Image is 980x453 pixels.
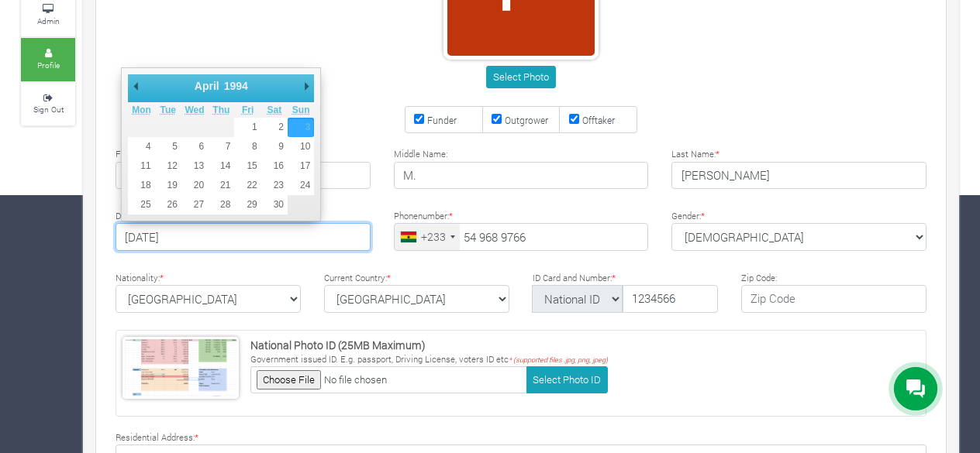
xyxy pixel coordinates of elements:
[208,195,234,214] button: 28
[116,210,262,223] label: Date of Birth: format is (yyyy-mm-dd)
[395,224,460,250] div: Ghana (Gaana): +233
[505,114,548,126] small: Outgrower
[267,105,282,115] abbr: Saturday
[155,195,181,214] button: 26
[242,105,254,115] abbr: Friday
[324,272,391,285] label: Current Country:
[185,105,204,115] abbr: Wednesday
[414,114,424,124] input: Funder
[292,105,310,115] abbr: Sunday
[533,272,616,285] label: ID Card and Number:
[234,195,261,214] button: 29
[671,162,927,190] input: Last Name
[741,272,777,285] label: Zip Code:
[21,83,75,125] a: Sign Out
[261,176,288,195] button: 23
[486,66,555,88] button: Select Photo
[116,223,371,251] input: Type Date of Birth (YYYY-MM-DD)
[128,176,154,195] button: 18
[181,137,208,156] button: 6
[128,137,154,156] button: 4
[181,176,208,195] button: 20
[623,285,718,313] input: ID Number
[33,104,64,115] small: Sign Out
[132,105,151,115] abbr: Monday
[492,114,502,124] input: Outgrower
[394,223,649,251] input: Phone Number
[250,338,426,352] strong: National Photo ID (25MB Maximum)
[261,156,288,176] button: 16
[155,176,181,195] button: 19
[250,353,608,366] p: Government issued ID. E.g. passport, Driving License, voters ID etc
[116,272,164,285] label: Nationality:
[261,195,288,214] button: 30
[37,15,60,26] small: Admin
[671,210,705,223] label: Gender:
[394,210,453,223] label: Phonenumber:
[234,176,261,195] button: 22
[208,156,234,176] button: 14
[208,137,234,156] button: 7
[261,118,288,137] button: 2
[671,148,719,161] label: Last Name:
[261,137,288,156] button: 9
[116,162,371,190] input: First Name
[181,156,208,176] button: 13
[582,114,615,126] small: Offtaker
[526,366,608,393] button: Select Photo ID
[569,114,579,124] input: Offtaker
[155,137,181,156] button: 5
[160,105,176,115] abbr: Tuesday
[234,156,261,176] button: 15
[37,60,60,70] small: Profile
[116,148,165,161] label: First Name:
[288,176,314,195] button: 24
[288,118,314,137] button: 3
[288,156,314,176] button: 17
[298,74,314,98] button: Next Month
[222,74,250,98] div: 1994
[234,137,261,156] button: 8
[509,355,608,364] i: * (supported files .jpg, png, jpeg)
[288,137,314,156] button: 10
[116,431,198,444] label: Residential Address:
[155,156,181,176] button: 12
[427,114,457,126] small: Funder
[181,195,208,214] button: 27
[394,162,649,190] input: Middle Name
[128,74,143,98] button: Previous Month
[128,195,154,214] button: 25
[128,156,154,176] button: 11
[741,285,927,313] input: Zip Code
[208,176,234,195] button: 21
[234,118,261,137] button: 1
[212,105,229,115] abbr: Thursday
[192,74,222,98] div: April
[21,38,75,81] a: Profile
[394,148,447,161] label: Middle Name:
[421,228,446,245] div: +233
